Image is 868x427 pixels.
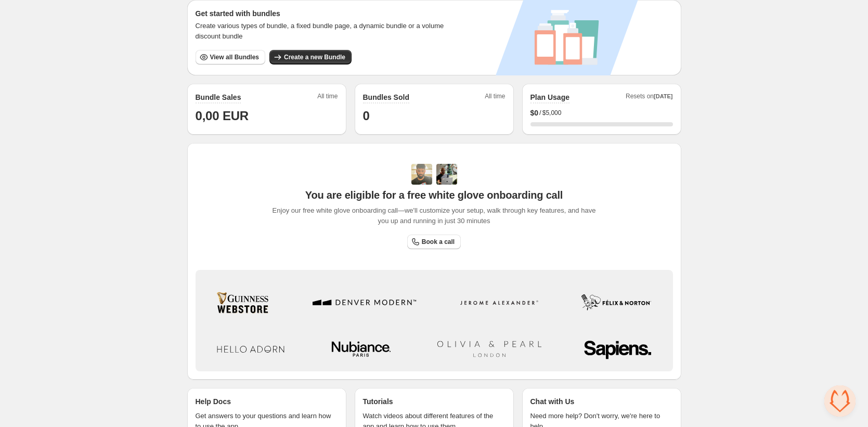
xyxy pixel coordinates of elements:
[196,396,231,407] p: Help Docs
[196,8,454,19] h3: Get started with bundles
[626,92,673,103] span: Resets on
[530,108,539,118] span: $ 0
[530,92,569,102] h2: Plan Usage
[485,92,505,103] span: All time
[269,50,352,64] button: Create a new Bundle
[530,396,575,407] p: Chat with Us
[411,164,432,185] img: Adi
[196,21,454,42] span: Create various types of bundle, a fixed bundle page, a dynamic bundle or a volume discount bundle
[654,93,672,99] span: [DATE]
[436,164,457,185] img: Prakhar
[284,53,345,61] span: Create a new Bundle
[422,238,455,246] span: Book a call
[363,396,393,407] p: Tutorials
[305,189,563,201] span: You are eligible for a free white glove onboarding call
[363,108,506,124] h1: 0
[824,385,856,417] div: Open de chat
[196,108,338,124] h1: 0,00 EUR
[363,92,409,102] h2: Bundles Sold
[317,92,338,103] span: All time
[530,108,673,118] div: /
[542,109,562,117] span: $5,000
[267,205,601,226] span: Enjoy our free white glove onboarding call—we'll customize your setup, walk through key features,...
[210,53,259,61] span: View all Bundles
[196,50,265,64] button: View all Bundles
[196,92,241,102] h2: Bundle Sales
[407,235,461,249] a: Book a call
